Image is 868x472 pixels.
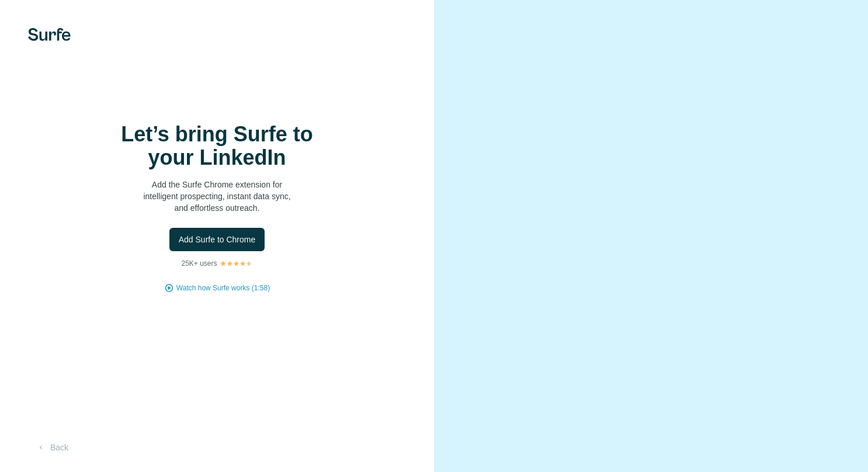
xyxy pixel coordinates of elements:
p: Add the Surfe Chrome extension for intelligent prospecting, instant data sync, and effortless out... [100,179,334,214]
button: Back [28,437,77,458]
img: Surfe's logo [28,28,71,41]
span: Add Surfe to Chrome [179,234,256,245]
h1: Let’s bring Surfe to your LinkedIn [100,123,334,169]
p: 25K+ users [181,258,217,269]
button: Add Surfe to Chrome [169,228,265,251]
button: Watch how Surfe works (1:58) [176,283,270,293]
img: Rating Stars [220,260,253,267]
